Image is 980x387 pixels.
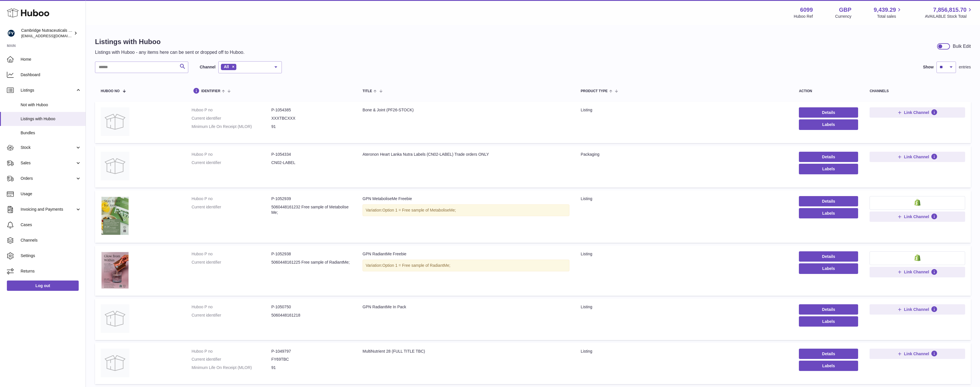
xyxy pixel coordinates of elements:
span: AVAILABLE Stock Total [925,14,973,19]
span: All [224,64,229,69]
dt: Current identifier [191,160,271,165]
button: Labels [799,263,858,274]
dt: Huboo P no [191,304,271,310]
a: Details [799,251,858,262]
dt: Current identifier [191,260,271,265]
span: Listings with Huboo [21,116,81,122]
strong: GBP [839,6,851,14]
span: Total sales [877,14,902,19]
dt: Current identifier [191,313,271,318]
span: Option 1 = Free sample of RadiantMe; [382,263,450,268]
dd: 5060448161225 Free sample of RadiantMe; [271,260,351,265]
span: title [363,89,372,93]
span: Listings [21,88,75,93]
span: Not with Huboo [21,102,81,108]
dt: Huboo P no [191,196,271,202]
a: Details [799,152,858,162]
div: Bulk Edit [953,43,971,50]
span: [EMAIL_ADDRESS][DOMAIN_NAME] [21,33,84,38]
span: Settings [21,253,81,258]
button: Link Channel [870,304,965,315]
div: listing [581,251,788,257]
a: 9,439.29 Total sales [874,6,903,19]
dt: Huboo P no [191,251,271,257]
span: Returns [21,268,81,274]
button: Labels [799,164,858,174]
span: Link Channel [904,351,929,356]
p: Listings with Huboo - any items here can be sent or dropped off to Huboo. [95,49,245,56]
button: Link Channel [870,212,965,222]
div: Variation: [363,260,569,271]
span: Link Channel [904,307,929,312]
img: Bone & Joint (PF26-STOCK) [101,107,129,136]
h1: Listings with Huboo [95,37,245,46]
span: Bundles [21,130,81,136]
img: Ateronon Heart Lanka Nutra Labels (CN02-LABEL) Trade orders ONLY [101,152,129,180]
label: Channel [200,64,215,70]
dt: Current identifier [191,204,271,215]
span: identifier [201,89,220,93]
img: shopify-small.png [914,199,920,206]
span: Sales [21,160,75,166]
div: Ateronon Heart Lanka Nutra Labels (CN02-LABEL) Trade orders ONLY [363,152,569,157]
span: Invoicing and Payments [21,207,75,212]
div: listing [581,107,788,113]
dd: P-1054385 [271,107,351,113]
dd: 91 [271,124,351,129]
span: 7,856,815.70 [933,6,967,14]
dd: P-1050750 [271,304,351,310]
div: Bone & Joint (PF26-STOCK) [363,107,569,113]
span: Link Channel [904,214,929,219]
span: Stock [21,145,75,150]
span: Product Type [581,89,608,93]
span: Channels [21,238,81,243]
dd: P-1052938 [271,251,351,257]
dd: XXXTBCXXX [271,116,351,121]
a: Details [799,304,858,315]
button: Labels [799,316,858,327]
dt: Huboo P no [191,107,271,113]
dt: Huboo P no [191,152,271,157]
dd: P-1054334 [271,152,351,157]
span: Usage [21,191,81,197]
dd: 5060448161232 Free sample of MetaboliseMe; [271,204,351,215]
span: 9,439.29 [874,6,896,14]
span: Dashboard [21,72,81,78]
span: Option 1 = Free sample of MetaboliseMe; [382,208,456,212]
img: huboo@camnutra.com [7,29,15,37]
span: Huboo no [101,89,120,93]
span: Link Channel [904,110,929,115]
button: Link Channel [870,349,965,359]
dd: CN02-LABEL [271,160,351,165]
div: listing [581,196,788,202]
a: 7,856,815.70 AVAILABLE Stock Total [925,6,973,19]
img: shopify-small.png [914,254,920,261]
a: Details [799,107,858,118]
div: Cambridge Nutraceuticals Ltd [21,28,73,39]
button: Labels [799,208,858,218]
div: Huboo Ref [794,14,813,19]
img: GPN RadiantMe Freebie [101,251,129,289]
dd: FY69TBC [271,357,351,362]
dd: 5060448161218 [271,313,351,318]
span: entries [959,64,971,70]
span: Orders [21,176,75,181]
strong: 6099 [800,6,813,14]
dt: Minimum Life On Receipt (MLOR) [191,365,271,370]
div: channels [870,89,965,93]
div: packaging [581,152,788,157]
span: Link Channel [904,269,929,275]
img: GPN RadiantMe In Pack [101,304,129,333]
label: Show [923,64,934,70]
dt: Current identifier [191,357,271,362]
img: MultiNutrient 28 (FULL TITLE TBC) [101,349,129,377]
button: Link Channel [870,267,965,277]
div: listing [581,304,788,310]
dt: Huboo P no [191,349,271,354]
dd: P-1049797 [271,349,351,354]
span: Link Channel [904,154,929,159]
div: Currency [835,14,852,19]
img: GPN MetaboliseMe Freebie [101,196,129,236]
div: action [799,89,858,93]
div: GPN RadiantMe Freebie [363,251,569,257]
